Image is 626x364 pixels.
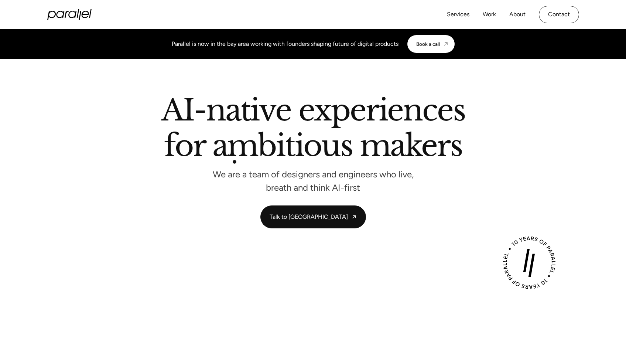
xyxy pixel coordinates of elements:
a: Services [447,9,469,20]
div: Parallel is now in the bay area working with founders shaping future of digital products [172,40,398,48]
a: Contact [539,6,579,23]
div: Book a call [416,41,440,47]
img: CTA arrow image [443,41,449,47]
h2: AI-native experiences for ambitious makers [103,96,524,163]
a: Book a call [407,35,455,53]
p: We are a team of designers and engineers who live, breath and think AI-first [202,171,424,191]
a: home [47,9,92,20]
a: About [509,9,526,20]
a: Work [483,9,496,20]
